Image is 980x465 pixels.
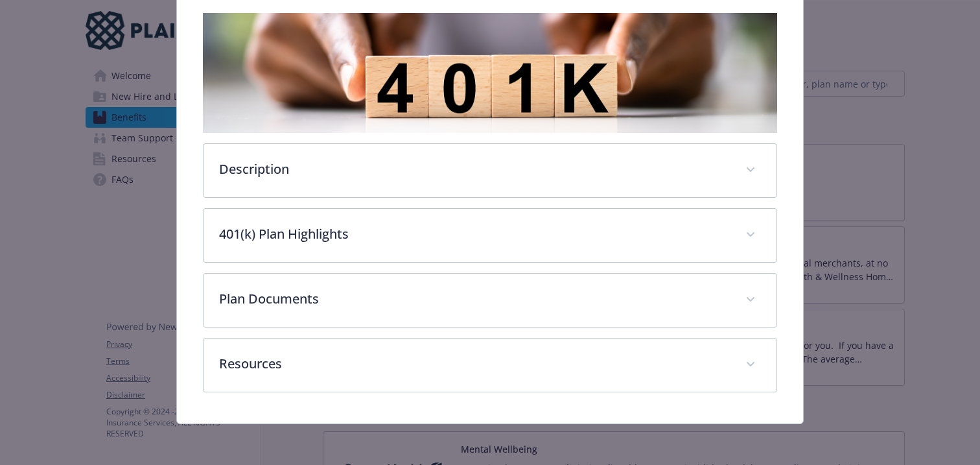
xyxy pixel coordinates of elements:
div: 401(k) Plan Highlights [204,209,776,262]
p: Description [219,160,730,179]
div: Resources [204,339,776,392]
p: 401(k) Plan Highlights [219,224,730,244]
p: Resources [219,354,730,374]
div: Plan Documents [204,274,776,327]
div: Description [204,144,776,197]
p: Plan Documents [219,289,730,309]
img: banner [203,13,777,133]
